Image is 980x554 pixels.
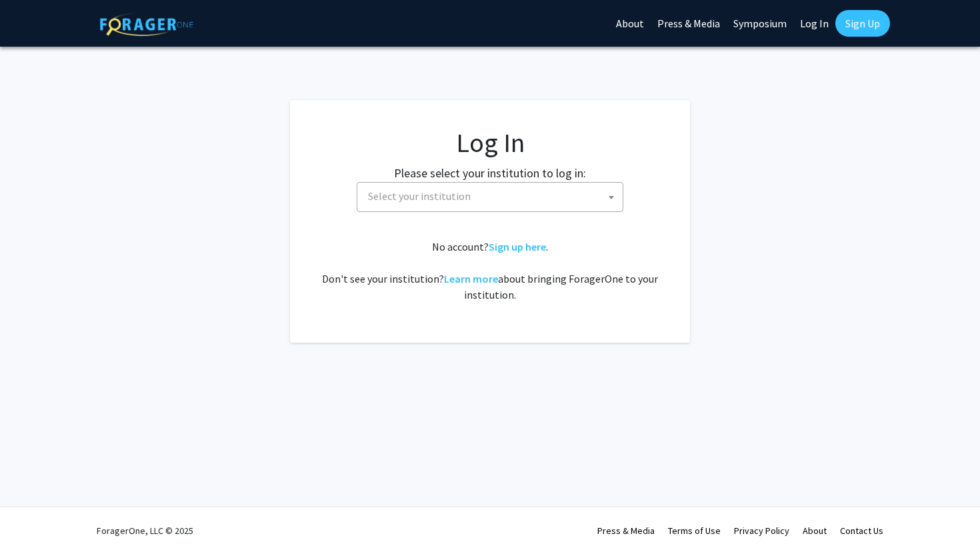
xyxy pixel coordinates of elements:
[100,13,193,36] img: ForagerOne Logo
[97,507,193,554] div: ForagerOne, LLC © 2025
[840,525,883,537] a: Contact Us
[597,525,655,537] a: Press & Media
[317,239,663,303] div: No account? . Don't see your institution? about bringing ForagerOne to your institution.
[489,240,546,253] a: Sign up here
[668,525,721,537] a: Terms of Use
[368,189,471,203] span: Select your institution
[363,183,623,210] span: Select your institution
[835,10,890,37] a: Sign Up
[444,272,498,285] a: Learn more about bringing ForagerOne to your institution
[394,164,586,182] label: Please select your institution to log in:
[734,525,789,537] a: Privacy Policy
[317,127,663,159] h1: Log In
[357,182,623,212] span: Select your institution
[803,525,827,537] a: About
